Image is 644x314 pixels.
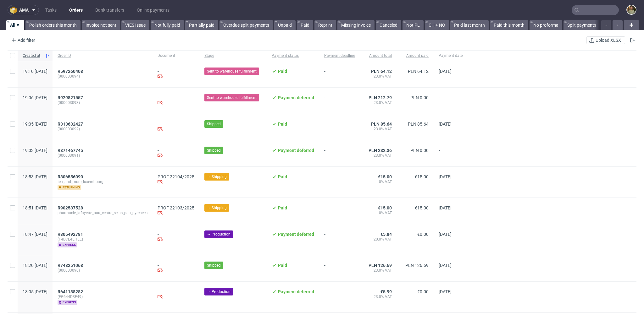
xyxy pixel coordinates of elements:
[439,232,452,237] span: [DATE]
[324,232,355,247] span: -
[563,20,600,30] a: Split payments
[58,242,77,247] span: express
[58,53,147,58] span: Order ID
[365,74,392,79] span: 23.0% VAT
[586,36,625,44] button: Upload XLSX
[58,232,83,237] span: R805492781
[278,174,287,179] span: Paid
[380,232,392,237] span: €5.84
[23,263,47,268] span: 18:20 [DATE]
[337,20,375,30] a: Missing invoice
[158,95,194,106] div: -
[324,205,355,216] span: -
[324,174,355,190] span: -
[376,20,401,30] a: Canceled
[58,148,84,153] a: R871467745
[439,95,463,106] span: -
[23,174,47,179] span: 18:53 [DATE]
[133,5,173,15] a: Online payments
[439,148,463,159] span: -
[23,53,42,58] span: Created at
[42,5,60,15] a: Tasks
[23,122,47,127] span: 19:05 [DATE]
[324,148,355,159] span: -
[10,7,19,14] img: logo
[371,122,392,127] span: PLN 85.64
[278,148,314,153] span: Payment deferred
[378,205,392,210] span: €15.00
[417,289,429,294] span: €0.00
[158,148,194,159] div: -
[58,174,83,179] span: R806556090
[324,263,355,274] span: -
[410,95,429,100] span: PLN 0.00
[58,74,147,79] span: (000003094)
[82,20,120,30] a: Invoice not sent
[58,205,84,210] a: R902537528
[58,210,147,215] span: pharmacie_lafayette_pau_centre_selas_pau_pyrenees
[402,53,429,58] span: Amount paid
[439,205,452,210] span: [DATE]
[371,69,392,74] span: PLN 64.12
[58,122,84,127] a: R313632427
[274,20,296,30] a: Unpaid
[278,289,314,294] span: Payment deferred
[278,205,287,210] span: Paid
[58,205,83,210] span: R902537528
[219,20,273,30] a: Overdue split payments
[158,263,194,274] div: -
[365,294,392,299] span: 23.0% VAT
[278,69,287,74] span: Paid
[365,268,392,273] span: 23.0% VAT
[65,5,86,15] a: Orders
[324,53,355,58] span: Payment deadline
[207,121,221,127] span: Shipped
[278,122,287,127] span: Paid
[23,69,47,74] span: 19:10 [DATE]
[365,100,392,105] span: 23.0% VAT
[207,231,230,237] span: → Production
[58,263,83,268] span: R748251068
[408,122,429,127] span: PLN 85.64
[278,263,287,268] span: Paid
[278,95,314,100] span: Payment deferred
[207,289,230,295] span: → Production
[365,237,392,242] span: 20.0% VAT
[439,53,463,58] span: Payment date
[58,263,84,268] a: R748251068
[207,148,221,153] span: Shipped
[439,263,452,268] span: [DATE]
[408,69,429,74] span: PLN 64.12
[8,5,39,15] button: ama
[58,300,77,305] span: express
[58,185,81,190] span: returning
[185,20,218,30] a: Partially paid
[58,179,147,184] span: tea_and_more_luxembourg
[92,5,128,15] a: Bank transfers
[23,289,47,294] span: 18:05 [DATE]
[158,122,194,133] div: -
[207,174,227,180] span: → Shipping
[58,289,83,294] span: R641188282
[6,20,24,30] a: All
[272,53,314,58] span: Payment status
[439,69,452,74] span: [DATE]
[207,68,257,74] span: Sent to warehouse fulfillment
[58,95,83,100] span: R929821557
[450,20,489,30] a: Paid last month
[365,179,392,184] span: 0% VAT
[405,263,429,268] span: PLN 126.69
[9,35,36,45] div: Add filter
[58,153,147,158] span: (000003091)
[158,174,194,179] a: PROF 22104/2025
[380,289,392,294] span: €5.99
[207,205,227,211] span: → Shipping
[415,174,429,179] span: €15.00
[58,232,84,237] a: R805492781
[627,5,636,14] img: Pablo Michaello
[207,95,257,100] span: Sent to warehouse fulfillment
[369,148,392,153] span: PLN 232.36
[58,95,84,100] a: R929821557
[324,122,355,133] span: -
[23,205,47,210] span: 18:51 [DATE]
